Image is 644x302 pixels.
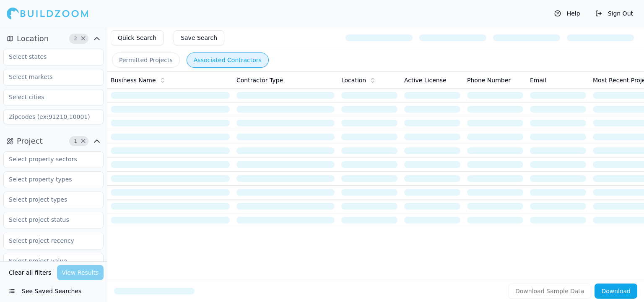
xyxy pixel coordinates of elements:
button: Project1Clear Project filters [3,134,104,148]
span: Location [17,33,49,45]
button: Sign Out [591,7,637,20]
span: 2 [71,34,80,43]
button: Save Search [174,30,224,45]
span: Project [17,135,43,147]
input: Select project status [4,212,93,227]
button: Location2Clear Location filters [3,32,104,45]
span: Business Name [111,76,156,84]
input: Select states [4,49,93,64]
input: Select markets [4,69,93,84]
button: See Saved Searches [3,284,104,299]
button: Download [595,284,637,299]
span: Location [341,76,366,84]
button: Clear all filters [7,265,54,280]
span: Clear Project filters [80,139,86,143]
span: Active License [404,76,447,84]
span: Contractor Type [236,76,283,84]
button: Associated Contractors [187,53,269,68]
button: Quick Search [111,30,164,45]
input: Select property types [4,172,93,187]
span: Email [530,76,546,84]
input: Select cities [4,89,93,105]
span: Phone Number [467,76,511,84]
input: Select project types [4,192,93,207]
input: Zipcodes (ex:91210,10001) [3,109,104,124]
input: Select property sectors [4,152,93,167]
button: Help [550,7,584,20]
button: Permitted Projects [112,53,180,68]
span: 1 [71,137,80,145]
input: Select project value [4,253,93,268]
span: Clear Location filters [80,37,86,41]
